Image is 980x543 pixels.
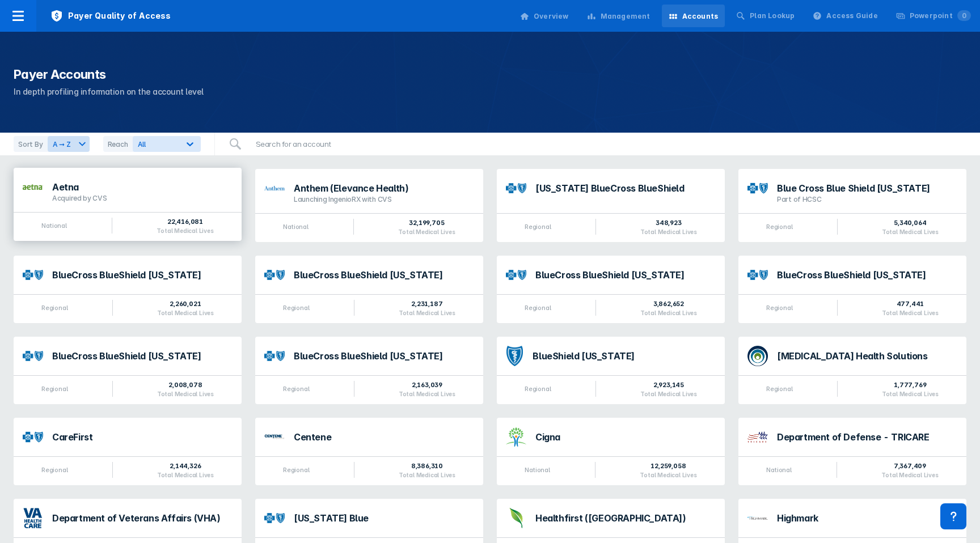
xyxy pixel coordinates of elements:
div: 22,416,081 [157,217,213,226]
span: All [138,140,146,149]
div: 2,008,078 [157,380,214,389]
a: CignaNational12,259,058Total Medical Lives [497,418,725,485]
div: 2,144,326 [157,461,214,470]
img: bcbs-tx.png [747,178,768,198]
div: 12,259,058 [640,461,696,470]
div: Anthem (Elevance Health) [294,184,474,193]
div: Contact Support [940,503,966,529]
div: 2,163,039 [399,380,455,389]
div: Plan Lookup [750,11,795,21]
div: Total Medical Lives [157,472,214,478]
div: 2,231,187 [399,299,455,308]
div: Total Medical Lives [882,391,939,397]
img: bcbs-ma.png [264,270,285,281]
a: Anthem (Elevance Health)Launching IngenioRX with CVSNational32,199,705Total Medical Lives [255,169,483,242]
div: Reach [103,136,133,152]
div: Centene [294,432,474,442]
div: Regional [283,385,309,393]
div: Overview [534,11,569,22]
img: bcbs-nc.png [23,351,43,362]
div: Access Guide [826,11,877,21]
div: 5,340,064 [882,218,939,227]
a: CenteneRegional8,386,310Total Medical Lives [255,418,483,485]
a: BlueCross BlueShield [US_STATE]Regional2,008,078Total Medical Lives [14,337,242,404]
div: Total Medical Lives [157,309,214,316]
div: Regional [766,223,792,231]
a: BlueCross BlueShield [US_STATE]Regional2,231,187Total Medical Lives [255,256,483,323]
div: Regional [525,223,551,231]
a: AetnaAcquired by CVSNational22,416,081Total Medical Lives [14,169,242,242]
a: BlueCross BlueShield [US_STATE]Regional2,260,021Total Medical Lives [14,256,242,323]
div: Regional [41,466,67,474]
h1: Payer Accounts [14,66,966,83]
div: Total Medical Lives [882,228,939,235]
div: 32,199,705 [398,218,455,227]
img: dept-defense-tricare.png [747,427,768,447]
a: Management [580,5,657,27]
div: Total Medical Lives [881,472,938,478]
img: centene.png [264,427,285,447]
div: Regional [41,385,67,393]
img: bcbs-tn.png [264,351,285,362]
div: Department of Veterans Affairs (VHA) [52,514,233,523]
div: Total Medical Lives [640,472,696,478]
div: 477,441 [882,299,939,308]
div: Regional [525,304,551,312]
div: BlueCross BlueShield [US_STATE] [294,351,474,360]
div: [MEDICAL_DATA] Health Solutions [777,351,957,360]
div: BlueCross BlueShield [US_STATE] [777,270,957,279]
div: Regional [766,385,792,393]
div: Launching IngenioRX with CVS [294,195,474,204]
img: aetna.png [23,184,43,189]
div: BlueCross BlueShield [US_STATE] [52,351,233,360]
div: 7,367,409 [881,461,938,470]
a: CareFirstRegional2,144,326Total Medical Lives [14,418,242,485]
div: A ➞ Z [48,139,75,150]
img: anthem.png [264,186,285,190]
img: highmark.png [747,516,768,520]
img: bcbs-ms.png [747,270,768,281]
div: [US_STATE] Blue [294,514,474,523]
img: va-healthcare.png [23,508,43,528]
div: Total Medical Lives [640,391,697,397]
img: cigna.png [506,427,526,447]
div: Total Medical Lives [640,228,697,235]
img: bcbs-mi.png [506,270,526,281]
p: In depth profiling information on the account level [14,85,966,99]
div: Total Medical Lives [398,228,455,235]
span: 0 [957,10,971,21]
img: florida-blue.png [264,513,285,524]
div: Department of Defense - TRICARE [777,432,957,442]
div: BlueCross BlueShield [US_STATE] [294,270,474,279]
a: BlueShield [US_STATE]Regional2,923,145Total Medical Lives [497,337,725,404]
div: BlueCross BlueShield [US_STATE] [52,270,233,279]
div: National [766,466,791,474]
a: Blue Cross Blue Shield [US_STATE]Part of HCSCRegional5,340,064Total Medical Lives [738,169,966,242]
div: Regional [283,466,309,474]
div: Total Medical Lives [882,309,939,316]
div: CareFirst [52,432,233,442]
img: healthfirst-ny.png [506,508,526,528]
div: BlueShield [US_STATE] [533,351,716,360]
div: National [283,223,308,231]
div: Blue Cross Blue Shield [US_STATE] [777,184,957,193]
div: 8,386,310 [399,461,455,470]
a: Department of Defense - TRICARENational7,367,409Total Medical Lives [738,418,966,485]
a: BlueCross BlueShield [US_STATE]Regional3,862,652Total Medical Lives [497,256,725,323]
div: Total Medical Lives [399,472,455,478]
div: Regional [766,304,792,312]
div: National [41,222,66,230]
div: 348,923 [640,218,697,227]
button: A ➞ Z [48,136,90,152]
div: Cigna [535,432,716,442]
div: 1,777,769 [882,380,939,389]
div: 3,862,652 [640,299,697,308]
img: bcbs-al.png [23,270,43,281]
div: Regional [283,304,309,312]
div: Healthfirst ([GEOGRAPHIC_DATA]) [535,514,716,523]
div: Accounts [682,11,719,22]
img: cambia-health-solutions.png [747,346,768,366]
div: BlueCross BlueShield [US_STATE] [535,270,716,279]
a: Accounts [662,5,725,27]
div: 2,923,145 [640,380,697,389]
